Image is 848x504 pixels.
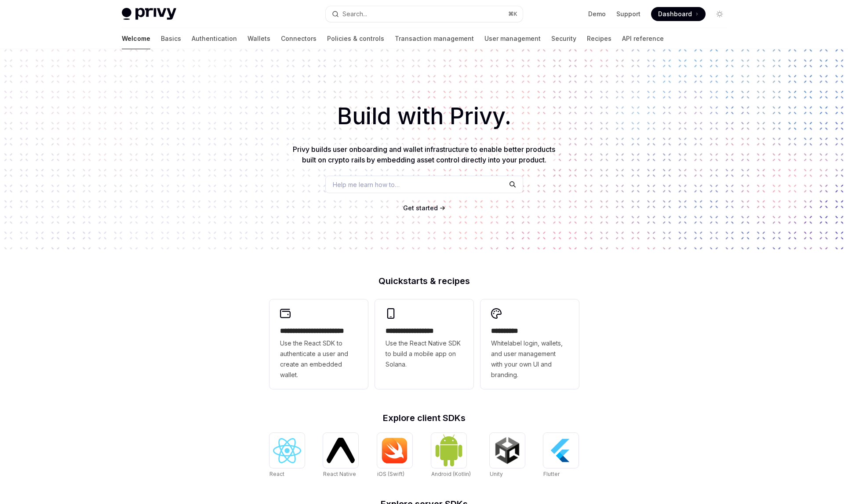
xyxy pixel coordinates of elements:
[269,414,579,422] h2: Explore client SDKs
[333,180,400,189] span: Help me learn how to…
[588,10,606,18] a: Demo
[342,9,367,19] div: Search...
[395,28,474,49] a: Transaction management
[491,338,568,380] span: Whitelabel login, wallets, and user management with your own UI and branding.
[327,28,384,49] a: Policies & controls
[269,471,284,477] span: React
[269,433,305,479] a: ReactReact
[403,204,438,212] span: Get started
[247,28,270,49] a: Wallets
[323,433,358,479] a: React NativeReact Native
[490,471,503,477] span: Unity
[435,434,463,467] img: Android (Kotlin)
[280,338,357,380] span: Use the React SDK to authenticate a user and create an embedded wallet.
[161,28,181,49] a: Basics
[14,99,834,133] h1: Build with Privy.
[327,438,355,463] img: React Native
[122,8,176,20] img: light logo
[326,6,523,22] button: Open search
[375,299,473,389] a: **** **** **** ***Use the React Native SDK to build a mobile app on Solana.
[587,28,611,49] a: Recipes
[122,28,150,49] a: Welcome
[493,436,521,464] img: Unity
[490,433,525,479] a: UnityUnity
[543,433,579,479] a: FlutterFlutter
[431,471,471,477] span: Android (Kotlin)
[377,471,404,477] span: iOS (Swift)
[508,11,517,18] span: ⌘ K
[543,471,560,477] span: Flutter
[651,7,706,21] a: Dashboard
[547,436,575,464] img: Flutter
[616,10,641,18] a: Support
[622,28,664,49] a: API reference
[386,338,463,370] span: Use the React Native SDK to build a mobile app on Solana.
[484,28,541,49] a: User management
[403,204,438,212] a: Get started
[281,28,317,49] a: Connectors
[192,28,237,49] a: Authentication
[713,7,727,21] button: Toggle dark mode
[381,437,409,464] img: iOS (Swift)
[551,28,576,49] a: Security
[377,433,412,479] a: iOS (Swift)iOS (Swift)
[269,277,579,285] h2: Quickstarts & recipes
[480,299,579,389] a: **** *****Whitelabel login, wallets, and user management with your own UI and branding.
[658,10,692,18] span: Dashboard
[273,438,301,463] img: React
[293,145,555,164] span: Privy builds user onboarding and wallet infrastructure to enable better products built on crypto ...
[431,433,471,479] a: Android (Kotlin)Android (Kotlin)
[323,471,356,477] span: React Native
